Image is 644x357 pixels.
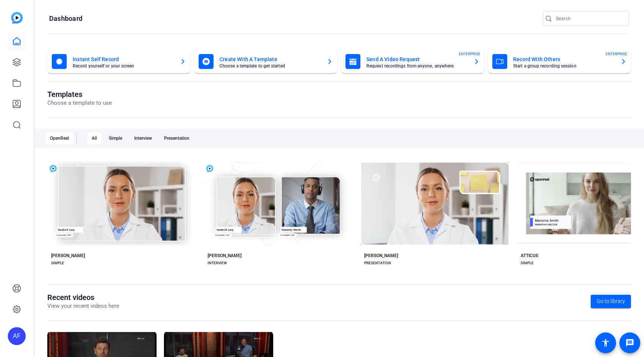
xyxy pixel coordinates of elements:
div: PRESENTATION [364,260,391,266]
p: Choose a template to use [47,99,112,107]
mat-card-title: Instant Self Record [73,55,174,64]
mat-card-subtitle: Request recordings from anyone, anywhere [366,64,468,68]
div: Presentation [160,132,194,144]
div: Simple [104,132,127,144]
div: [PERSON_NAME] [51,253,85,259]
div: INTERVIEW [208,260,227,266]
div: [PERSON_NAME] [364,253,398,259]
div: ATTICUS [521,253,538,259]
mat-card-subtitle: Start a group recording session [513,64,615,68]
div: All [87,132,101,144]
mat-card-subtitle: Choose a template to get started [220,64,321,68]
span: ENTERPRISE [459,51,480,57]
div: AF [8,327,26,345]
div: SIMPLE [51,260,64,266]
mat-card-title: Send A Video Request [366,55,468,64]
span: ENTERPRISE [606,51,627,57]
mat-card-title: Create With A Template [220,55,321,64]
div: [PERSON_NAME] [208,253,241,259]
mat-card-subtitle: Record yourself or your screen [73,64,174,68]
h1: Dashboard [49,14,82,23]
div: SIMPLE [521,260,534,266]
h1: Recent videos [47,293,119,302]
div: OpenReel [45,132,73,144]
button: Record With OthersStart a group recording sessionENTERPRISE [488,50,631,73]
mat-icon: accessibility [601,338,610,347]
span: Go to library [597,297,625,305]
input: Search [556,14,623,23]
h1: Templates [47,90,112,99]
img: blue-gradient.svg [11,12,23,23]
div: Interview [130,132,157,144]
mat-icon: message [625,338,634,347]
mat-card-title: Record With Others [513,55,615,64]
p: View your recent videos here [47,302,119,310]
button: Send A Video RequestRequest recordings from anyone, anywhereENTERPRISE [341,50,484,73]
button: Create With A TemplateChoose a template to get started [194,50,337,73]
a: Go to library [591,295,631,308]
button: Instant Self RecordRecord yourself or your screen [47,50,190,73]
